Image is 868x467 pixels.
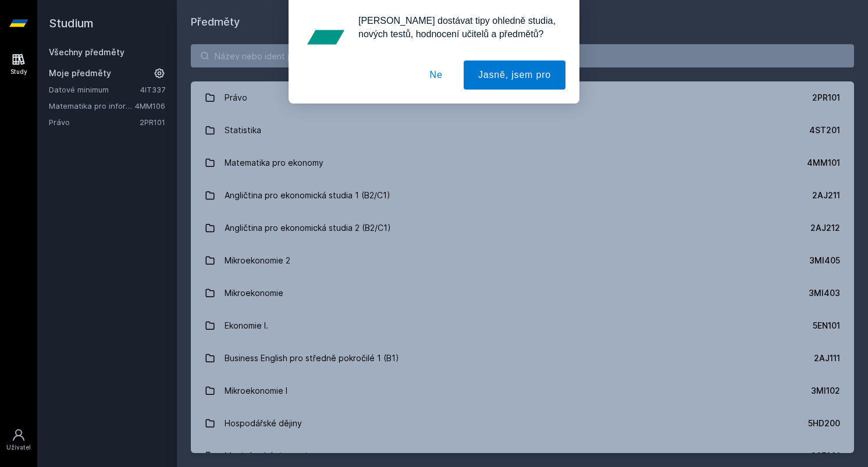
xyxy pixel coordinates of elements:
div: Matematika pro ekonomy [225,151,323,174]
div: Angličtina pro ekonomická studia 2 (B2/C1) [225,216,391,240]
a: Matematika pro ekonomy 4MM101 [191,147,854,179]
a: Ekonomie I. 5EN101 [191,309,854,342]
a: Mikroekonomie 3MI403 [191,277,854,309]
a: Mikroekonomie 2 3MI405 [191,244,854,277]
a: Statistika 4ST201 [191,114,854,147]
div: Business English pro středně pokročilé 1 (B1) [225,347,399,370]
div: 4ST201 [809,124,840,136]
div: Angličtina pro ekonomická studia 1 (B2/C1) [225,184,390,207]
div: 5HD200 [808,418,840,429]
a: 4MM106 [135,101,165,110]
div: Mikroekonomie [225,281,283,305]
div: 2AJ211 [812,190,840,201]
a: Hospodářské dějiny 5HD200 [191,407,854,440]
a: Business English pro středně pokročilé 1 (B1) 2AJ111 [191,342,854,375]
div: [PERSON_NAME] dostávat tipy ohledně studia, nových testů, hodnocení učitelů a předmětů? [349,14,565,41]
div: 3MI102 [811,385,840,397]
a: Angličtina pro ekonomická studia 1 (B2/C1) 2AJ211 [191,179,854,212]
button: Jasně, jsem pro [464,60,565,90]
div: 4MM101 [807,157,840,169]
a: Uživatel [2,422,35,458]
a: Angličtina pro ekonomická studia 2 (B2/C1) 2AJ212 [191,212,854,244]
a: Matematika pro informatiky [49,100,135,112]
div: Statistika [225,119,261,142]
div: Mikroekonomie I [225,379,287,402]
div: Uživatel [6,443,31,452]
div: 2SE221 [811,450,840,462]
a: Mikroekonomie I 3MI102 [191,375,854,407]
div: 3MI403 [809,287,840,299]
div: Mikroekonomie 2 [225,249,290,272]
div: Ekonomie I. [225,314,268,337]
img: notification icon [303,14,349,60]
a: Právo [49,116,140,128]
div: 3MI405 [809,255,840,266]
a: 2PR101 [140,117,165,127]
div: 5EN101 [813,320,840,331]
div: Hospodářské dějiny [225,412,302,435]
div: 2AJ111 [814,352,840,364]
button: Ne [415,60,457,90]
div: 2AJ212 [810,222,840,234]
